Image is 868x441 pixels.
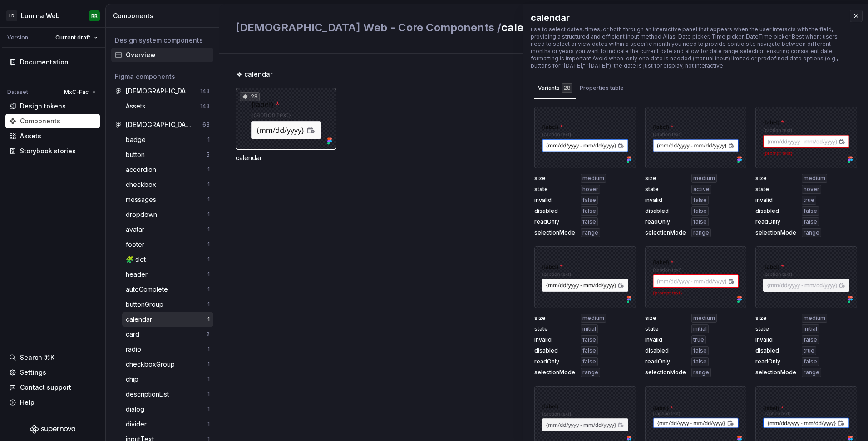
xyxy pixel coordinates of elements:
span: medium [804,175,825,182]
div: 1 [207,241,210,248]
span: false [582,218,596,225]
div: Overview [126,50,210,59]
span: true [693,336,704,343]
div: 2 [206,331,210,338]
span: false [582,336,596,343]
span: range [804,229,819,236]
button: Contact support [5,380,100,395]
div: use to select dates, times, or both through an interactive panel that appears when the user inter... [531,26,841,69]
div: Design system components [115,36,210,45]
span: hover [582,186,598,193]
span: selectionMode [755,229,796,236]
div: 1 [207,166,210,173]
div: Version [7,34,28,41]
div: Assets [126,102,149,111]
span: selectionMode [534,369,575,376]
button: Search ⌘K [5,350,100,365]
span: state [755,325,796,333]
a: Storybook stories [5,144,100,158]
div: 5 [206,151,210,158]
div: 1 [207,271,210,278]
span: ❖ calendar [237,70,272,79]
span: readOnly [755,358,796,365]
svg: Supernova Logo [30,425,75,434]
a: divider1 [122,417,213,431]
div: accordion [126,165,160,174]
div: header [126,270,151,279]
span: active [693,186,710,193]
button: Help [5,395,100,410]
span: false [582,358,596,365]
div: 28 [562,83,572,93]
div: Design tokens [20,102,66,111]
span: invalid [534,336,575,343]
span: medium [693,314,715,322]
div: 1 [207,196,210,203]
span: false [804,336,817,343]
span: invalid [645,196,686,204]
a: avatar1 [122,222,213,237]
span: false [693,347,707,354]
div: 1 [207,226,210,233]
span: false [582,207,596,215]
span: readOnly [755,218,796,225]
div: Settings [20,368,46,377]
div: divider [126,420,150,429]
a: Documentation [5,55,100,69]
a: chip1 [122,372,213,387]
div: Search ⌘K [20,353,54,362]
span: readOnly [645,218,686,225]
span: false [582,196,596,204]
span: range [804,369,819,376]
div: 1 [207,316,210,323]
span: size [755,314,796,322]
a: radio1 [122,342,213,357]
div: 63 [202,121,210,128]
div: [DEMOGRAPHIC_DATA] Web - Assets [126,87,193,96]
div: calendar [531,11,841,24]
span: false [693,207,707,215]
div: checkbox [126,180,160,189]
span: disabled [755,207,796,215]
span: medium [582,314,604,322]
div: calendar [126,315,156,324]
div: 1 [207,301,210,308]
span: false [693,218,707,225]
span: true [804,196,814,204]
span: range [693,369,709,376]
a: checkbox1 [122,177,213,192]
div: 1 [207,421,210,428]
div: Variants [538,83,572,93]
div: avatar [126,225,148,234]
span: disabled [645,207,686,215]
span: false [693,358,707,365]
a: Components [5,114,100,128]
div: Lumina Web [21,11,60,20]
div: 1 [207,391,210,398]
button: MxC-Fac [60,86,100,98]
div: 1 [207,136,210,143]
div: Contact support [20,383,71,392]
button: Current draft [51,31,102,44]
a: accordion1 [122,162,213,177]
a: buttonGroup1 [122,297,213,312]
span: range [582,229,598,236]
a: descriptionList1 [122,387,213,402]
span: readOnly [645,358,686,365]
div: 143 [200,103,210,110]
a: card2 [122,327,213,342]
span: readOnly [534,218,575,225]
div: 1 [207,211,210,218]
span: medium [804,314,825,322]
div: Help [20,398,35,407]
div: 1 [207,346,210,353]
div: card [126,330,143,339]
div: 1 [207,361,210,368]
span: invalid [534,196,575,204]
span: disabled [645,347,686,354]
span: size [534,314,575,322]
span: range [693,229,709,236]
a: Assets143 [122,99,213,113]
span: medium [693,175,715,182]
a: Settings [5,365,100,380]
